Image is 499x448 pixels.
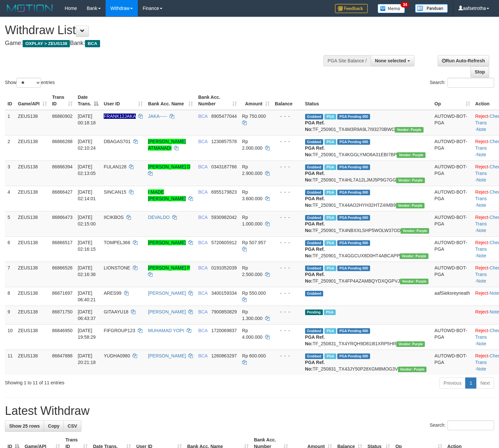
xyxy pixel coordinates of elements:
[75,91,101,110] th: Date Trans.: activate to sort column descending
[242,353,266,358] span: Rp 600.000
[275,163,300,170] div: - - -
[15,211,50,236] td: ZEUS138
[104,240,130,245] span: TOMPEL366
[242,309,262,321] span: Rp 1.300.000
[52,353,73,358] span: 86847888
[5,262,15,287] td: 7
[5,110,15,136] td: 1
[432,262,472,287] td: AUTOWD-BOT-PGA
[470,66,489,77] a: Stop
[198,164,207,169] span: BCA
[398,367,426,372] span: Vendor URL: https://trx4.1velocity.biz
[337,266,370,271] span: PGA Pending
[305,246,325,258] b: PGA Ref. No:
[475,290,489,296] a: Reject
[198,240,207,245] span: BCA
[396,203,425,208] span: Vendor URL: https://trx4.1velocity.biz
[275,214,300,221] div: - - -
[15,110,50,136] td: ZEUS138
[15,160,50,186] td: ZEUS138
[475,139,489,144] a: Reject
[148,164,190,169] a: [PERSON_NAME] D
[305,291,323,296] span: Grabbed
[476,228,486,233] a: Note
[148,139,186,151] a: [PERSON_NAME] ATMANADI
[211,240,237,245] span: Copy 5720605912 to clipboard
[337,190,370,195] span: PGA Pending
[239,91,272,110] th: Amount: activate to sort column ascending
[78,328,96,340] span: [DATE] 19:58:29
[447,420,494,430] input: Search:
[52,265,73,270] span: 86866526
[5,236,15,262] td: 6
[475,240,489,245] a: Reject
[5,420,44,432] a: Show 25 rows
[52,309,73,314] span: 86871750
[198,265,207,270] span: BCA
[5,404,494,417] h1: Latest Withdraw
[476,278,486,284] a: Note
[324,240,336,246] span: Marked by aafpengsreynich
[305,328,323,334] span: Grabbed
[475,353,489,358] a: Reject
[242,114,266,119] span: Rp 750.000
[148,114,167,119] a: JAKA-----
[475,164,489,169] a: Reject
[302,324,432,350] td: TF_250831_TX4YRQH9D81I81XRP5HR
[5,24,326,37] h1: Withdraw List
[476,127,486,132] a: Note
[371,55,414,66] button: None selected
[148,215,170,220] a: DEVALDO
[275,189,300,195] div: - - -
[242,189,262,201] span: Rp 3.600.000
[5,306,15,324] td: 9
[78,164,96,176] span: [DATE] 02:13:05
[52,215,73,220] span: 86866473
[198,353,207,358] span: BCA
[5,40,326,47] h4: Game: Bank:
[211,328,237,333] span: Copy 1720069837 to clipboard
[48,423,59,429] span: Copy
[324,215,336,221] span: Marked by aafpengsreynich
[50,91,75,110] th: Trans ID: activate to sort column ascending
[475,265,489,270] a: Reject
[275,138,300,145] div: - - -
[305,120,325,132] b: PGA Ref. No:
[275,352,300,359] div: - - -
[104,139,131,144] span: DBAGAS701
[305,266,323,271] span: Grabbed
[305,139,323,145] span: Grabbed
[198,309,207,314] span: BCA
[15,135,50,160] td: ZEUS138
[85,40,100,47] span: BCA
[305,309,323,315] span: Pending
[375,58,406,63] span: None selected
[78,353,96,365] span: [DATE] 20:21:18
[104,265,130,270] span: LIONSTONE
[104,328,135,333] span: FIFGROUP123
[101,91,145,110] th: User ID: activate to sort column ascending
[432,135,472,160] td: AUTOWD-BOT-PGA
[211,114,237,119] span: Copy 8905477044 to clipboard
[337,114,370,119] span: PGA Pending
[305,164,323,170] span: Grabbed
[52,240,73,245] span: 86866517
[104,215,124,220] span: IICIKBOS
[476,366,486,372] a: Note
[272,91,302,110] th: Balance
[211,215,237,220] span: Copy 5930982042 to clipboard
[439,377,466,389] a: Previous
[148,290,186,296] a: [PERSON_NAME]
[323,55,371,66] div: PGA Site Balance /
[104,290,121,296] span: ARES99
[475,309,489,314] a: Reject
[242,290,266,296] span: Rp 550.000
[432,324,472,350] td: AUTOWD-BOT-PGA
[302,160,432,186] td: TF_250901_TX4HL7A12LJMJ5P9G7GG
[430,420,494,430] label: Search:
[302,186,432,211] td: TF_250901_TX44AO2HYH32HTZ4IMB9
[16,78,41,88] select: Showentries
[324,139,336,145] span: Marked by aafpengsreynich
[9,423,40,429] span: Show 25 rows
[397,152,425,158] span: Vendor URL: https://trx4.1velocity.biz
